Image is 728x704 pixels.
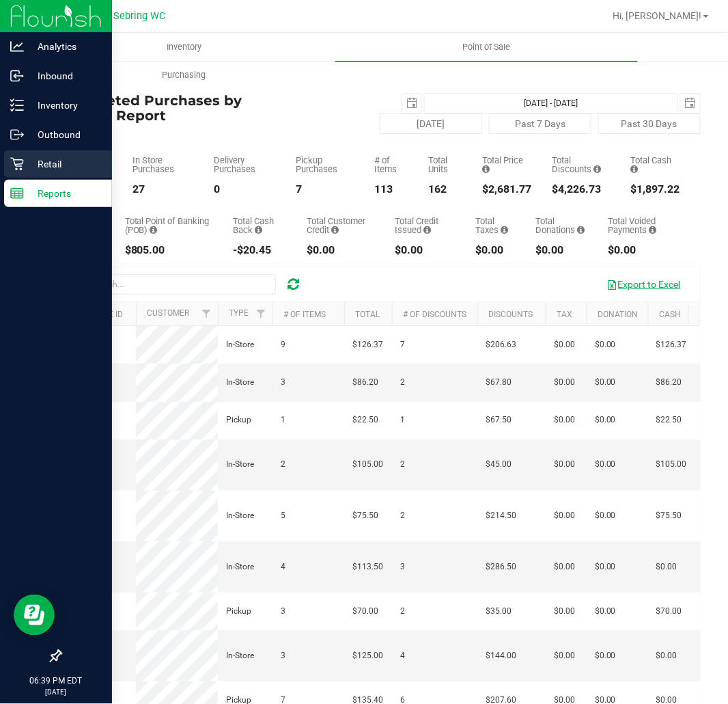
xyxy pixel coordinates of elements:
[656,605,682,618] span: $70.00
[352,458,383,471] span: $105.00
[656,649,677,662] span: $0.00
[226,560,254,573] span: In-Store
[486,605,512,618] span: $35.00
[656,509,682,522] span: $75.50
[60,93,274,123] h4: Completed Purchases by Facility Report
[486,560,516,573] span: $286.50
[595,376,616,389] span: $0.00
[595,649,616,662] span: $0.00
[554,560,575,573] span: $0.00
[483,156,532,174] div: Total Price
[656,376,682,389] span: $86.20
[608,245,680,256] div: $0.00
[613,10,702,21] span: Hi, [PERSON_NAME]!
[150,226,158,234] i: Sum of the successful, non-voided point-of-banking payment transactions, both via payment termina...
[395,245,456,256] div: $0.00
[226,605,251,618] span: Pickup
[595,414,616,427] span: $0.00
[380,113,482,134] button: [DATE]
[250,302,272,325] a: Filter
[554,649,575,662] span: $0.00
[488,310,533,319] a: Discounts
[483,184,532,195] div: $2,681.77
[403,310,466,319] a: # of Discounts
[375,156,408,174] div: # of Items
[552,156,611,174] div: Total Discounts
[554,509,575,522] span: $0.00
[296,156,354,174] div: Pickup Purchases
[226,338,254,351] span: In-Store
[6,675,106,688] p: 06:39 PM EDT
[33,33,335,62] a: Inventory
[554,414,575,427] span: $0.00
[24,156,106,172] p: Retail
[296,184,354,195] div: 7
[24,68,106,84] p: Inbound
[428,184,462,195] div: 162
[536,217,588,234] div: Total Donations
[659,310,681,319] a: Cash
[355,310,380,319] a: Total
[132,184,193,195] div: 27
[681,94,700,113] span: select
[486,338,516,351] span: $206.63
[424,226,432,234] i: Sum of all account credit issued for all refunds from returned purchases in the date range.
[10,40,24,53] inline-svg: Analytics
[24,185,106,202] p: Reports
[595,509,616,522] span: $0.00
[352,509,378,522] span: $75.50
[10,69,24,83] inline-svg: Inbound
[554,376,575,389] span: $0.00
[445,41,529,53] span: Point of Sale
[400,458,405,471] span: 2
[147,308,189,318] a: Customer
[486,509,516,522] span: $214.50
[598,113,701,134] button: Past 30 Days
[400,414,405,427] span: 1
[214,184,275,195] div: 0
[483,165,490,174] i: Sum of the total prices of all purchases in the date range.
[595,458,616,471] span: $0.00
[489,113,591,134] button: Past 7 Days
[402,94,421,113] span: select
[148,41,220,53] span: Inventory
[335,33,638,62] a: Point of Sale
[352,605,378,618] span: $70.00
[331,226,339,234] i: Sum of the successful, non-voided payments using account credit for all purchases in the date range.
[352,649,383,662] span: $125.00
[400,649,405,662] span: 4
[6,688,106,698] p: [DATE]
[10,98,24,112] inline-svg: Inventory
[476,245,516,256] div: $0.00
[631,165,639,174] i: Sum of the successful, non-voided cash payment transactions for all purchases in the date range. ...
[281,605,285,618] span: 3
[428,156,462,174] div: Total Units
[656,338,687,351] span: $126.37
[144,69,225,81] span: Purchasing
[233,245,286,256] div: -$20.45
[33,61,335,90] a: Purchasing
[631,184,680,195] div: $1,897.22
[281,376,285,389] span: 3
[557,310,572,319] a: Tax
[10,128,24,141] inline-svg: Outbound
[14,595,55,636] iframe: Resource center
[400,509,405,522] span: 2
[352,414,378,427] span: $22.50
[578,226,585,234] i: Sum of all round-up-to-next-dollar total price adjustments for all purchases in the date range.
[281,458,285,471] span: 2
[281,649,285,662] span: 3
[375,184,408,195] div: 113
[656,414,682,427] span: $22.50
[554,605,575,618] span: $0.00
[195,302,218,325] a: Filter
[631,156,680,174] div: Total Cash
[307,217,375,234] div: Total Customer Credit
[24,97,106,113] p: Inventory
[649,226,656,234] i: Sum of all voided payment transaction amounts, excluding tips and transaction fees, for all purch...
[307,245,375,256] div: $0.00
[400,338,405,351] span: 7
[536,245,588,256] div: $0.00
[400,376,405,389] span: 2
[283,310,326,319] a: # of Items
